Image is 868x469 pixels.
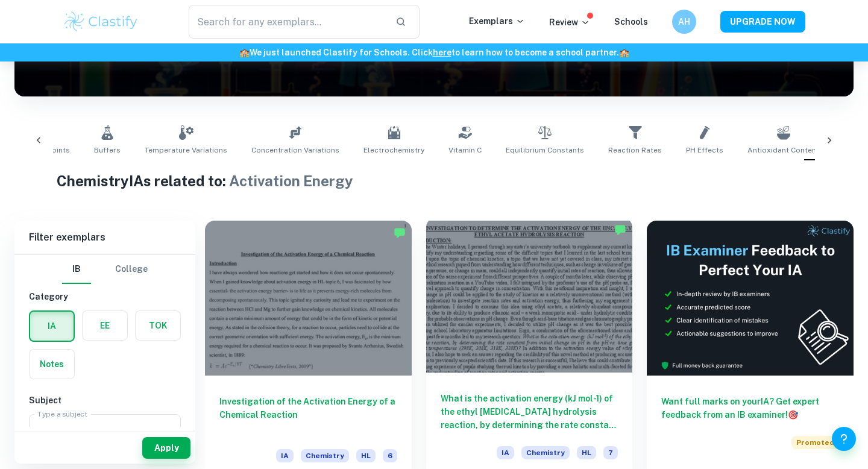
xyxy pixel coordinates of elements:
span: Equilibrium Constants [506,145,584,156]
button: IB [62,255,91,284]
a: here [433,48,451,57]
span: Temperature Variations [145,145,227,156]
span: IA [276,449,294,462]
button: Notes [30,350,74,379]
span: HL [356,449,376,462]
span: Chemistry [521,446,570,459]
button: EE [83,311,127,340]
img: Thumbnail [647,221,854,376]
label: Type a subject [37,409,87,419]
button: Help and Feedback [832,427,856,451]
button: AH [672,10,696,34]
h6: AH [678,15,691,28]
img: Marked [394,227,406,239]
span: Reaction Rates [608,145,662,156]
h6: Filter exemplars [14,221,195,254]
h6: Category [29,290,181,303]
h1: Chemistry IAs related to: [57,170,812,192]
span: Electrochemistry [363,145,424,156]
img: Clastify logo [63,10,139,34]
button: UPGRADE NOW [720,11,805,33]
p: Exemplars [469,14,525,28]
span: Buffers [94,145,121,156]
span: 7 [603,446,618,459]
span: Activation Energy [229,172,353,189]
button: Open [160,423,177,439]
span: Antioxidant Content [747,145,819,156]
span: pH Effects [686,145,723,156]
h6: Investigation of the Activation Energy of a Chemical Reaction [219,395,397,435]
button: College [115,255,148,284]
span: 🎯 [788,410,798,420]
span: HL [577,446,596,459]
button: Apply [142,437,190,459]
p: Review [549,16,590,29]
span: 6 [383,449,397,462]
h6: Want full marks on your IA ? Get expert feedback from an IB examiner! [661,395,839,421]
span: 🏫 [239,48,250,57]
button: TOK [136,311,180,340]
input: Search for any exemplars... [189,5,386,39]
div: Filter type choice [62,255,148,284]
h6: What is the activation energy (kJ mol-1) of the ethyl [MEDICAL_DATA] hydrolysis reaction, by dete... [441,392,618,432]
span: Chemistry [301,449,349,462]
span: IA [497,446,514,459]
span: Promoted [791,436,839,449]
h6: We just launched Clastify for Schools. Click to learn how to become a school partner. [2,46,866,59]
button: IA [30,312,74,341]
h6: Subject [29,394,181,407]
span: 🏫 [619,48,629,57]
span: Vitamin C [448,145,482,156]
span: Concentration Variations [251,145,339,156]
img: Marked [614,224,626,236]
a: Schools [614,17,648,27]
